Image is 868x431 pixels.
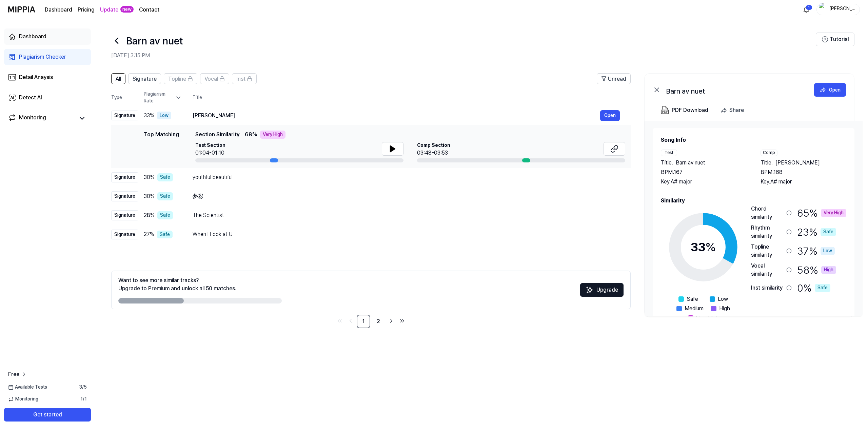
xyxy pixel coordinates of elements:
div: BPM. 167 [661,168,747,176]
a: Plagiarism Checker [4,49,91,65]
button: All [111,73,125,84]
span: Monitoring [8,396,38,403]
span: 28 % [144,211,155,219]
span: 68 % [245,131,257,139]
div: 65 % [797,205,846,221]
div: [PERSON_NAME] [193,112,600,120]
div: Safe [157,211,173,219]
button: Open [814,83,846,97]
div: Low [157,112,171,120]
a: Go to next page [387,316,396,326]
div: Share [729,106,744,115]
button: PDF Download [659,103,710,117]
div: 1 [806,5,812,10]
a: Detect AI [4,90,91,106]
span: 30 % [144,173,155,181]
button: profile[PERSON_NAME] [816,4,860,15]
th: Title [193,90,631,106]
div: new [120,6,134,13]
div: Safe [157,231,173,239]
div: Safe [157,192,173,200]
div: Safe [815,284,830,292]
div: Detail Anaysis [19,73,53,81]
div: youthful beautiful [193,173,620,181]
div: Low [821,247,835,255]
a: 2 [372,315,385,328]
a: Go to previous page [346,316,355,326]
nav: pagination [111,315,631,328]
a: SparklesUpgrade [580,289,624,295]
img: PDF Download [661,106,669,114]
span: Comp Section [417,142,450,149]
span: Available Tests [8,384,47,391]
button: Open [600,110,620,121]
div: Detect AI [19,94,42,102]
a: Dashboard [4,28,91,45]
button: Share [718,103,749,117]
div: PDF Download [672,106,708,115]
div: Chord similarity [751,205,784,221]
div: Inst similarity [751,284,784,292]
span: [PERSON_NAME] [775,159,820,167]
a: Free [8,370,27,378]
div: Comp [761,150,777,156]
button: Topline [164,73,197,84]
span: 3 / 5 [79,384,87,391]
a: Song InfoTestTitle.Barn av nuetBPM.167Key.A# majorCompTitle.[PERSON_NAME]BPM.168Key.A# majorSimil... [645,121,863,316]
span: Barn av nuet [676,159,705,167]
div: 37 % [797,243,835,259]
span: Very High [696,314,719,322]
div: Signature [111,230,138,240]
div: Plagiarism Checker [19,53,66,61]
div: Vocal similarity [751,262,784,278]
div: 03:48-03:53 [417,149,450,157]
a: Dashboard [45,6,72,14]
div: 0 % [797,281,830,295]
th: Type [111,90,138,106]
div: Dashboard [19,33,46,41]
div: Safe [157,173,173,181]
span: Title . [661,159,673,167]
a: Go to last page [397,316,407,326]
img: profile [819,3,827,16]
button: Signature [128,73,161,84]
span: 27 % [144,230,154,238]
span: Low [718,295,728,303]
div: Plagiarism Rate [144,91,182,104]
button: Tutorial [816,33,854,46]
span: All [116,75,121,83]
button: Inst [232,73,257,84]
span: Unread [608,75,626,83]
div: Monitoring [19,114,46,123]
div: Very High [821,209,846,217]
a: Detail Anaysis [4,69,91,85]
span: Title . [761,159,773,167]
div: Top Matching [144,131,179,162]
a: Update [100,6,118,14]
div: Rhythm similarity [751,224,784,240]
div: Signature [111,191,138,201]
div: BPM. 168 [761,168,847,176]
span: Topline [168,75,186,83]
img: Sparkles [586,286,594,294]
button: Vocal [200,73,229,84]
div: Key. A# major [761,178,847,186]
a: Pricing [78,6,95,14]
span: Vocal [204,75,218,83]
div: High [821,266,836,274]
h2: [DATE] 3:15 PM [111,52,816,60]
a: 1 [357,315,370,328]
span: 33 % [144,112,154,120]
span: High [719,305,730,313]
div: Want to see more similar tracks? Upgrade to Premium and unlock all 50 matches. [118,276,236,293]
button: Get started [4,408,91,422]
span: Signature [133,75,157,83]
a: Monitoring [8,114,75,123]
h2: Song Info [661,136,846,144]
span: Medium [685,305,704,313]
div: The Scientist [193,211,620,219]
div: Open [829,86,841,94]
div: Topline similarity [751,243,784,259]
div: Key. A# major [661,178,747,186]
